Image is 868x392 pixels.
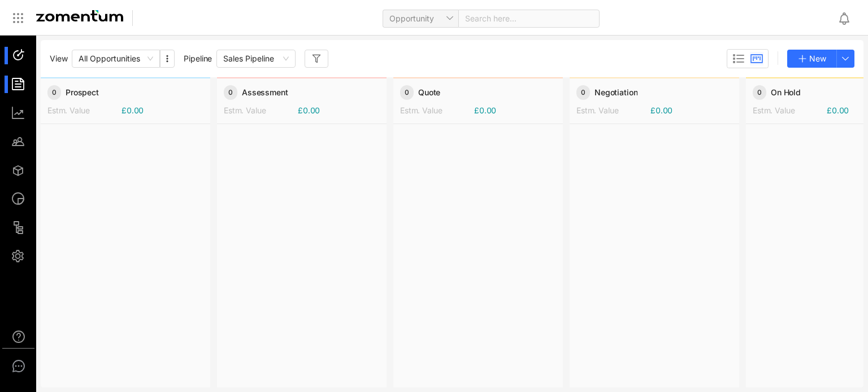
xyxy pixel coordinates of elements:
[66,87,99,98] span: Prospect
[474,105,496,116] span: £0.00
[298,105,320,116] span: £0.00
[576,105,618,115] span: Estm. Value
[79,50,153,67] span: All Opportunities
[400,85,414,100] span: 0
[827,105,849,116] span: £0.00
[787,50,837,68] button: New
[47,85,61,100] span: 0
[224,105,266,115] span: Estm. Value
[224,85,237,100] span: 0
[47,105,89,115] span: Estm. Value
[121,105,144,116] span: £0.00
[809,52,826,65] span: New
[400,105,442,115] span: Estm. Value
[650,105,672,116] span: £0.00
[389,10,452,27] span: Opportunity
[242,87,288,98] span: Assessment
[418,87,440,98] span: Quote
[771,87,801,98] span: On Hold
[223,50,289,67] span: Sales Pipeline
[753,85,766,100] span: 0
[837,5,860,31] div: Notifications
[36,10,123,21] img: Zomentum Logo
[594,87,637,98] span: Negotiation
[576,85,590,100] span: 0
[184,53,212,64] span: Pipeline
[50,53,67,64] span: View
[753,105,795,115] span: Estm. Value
